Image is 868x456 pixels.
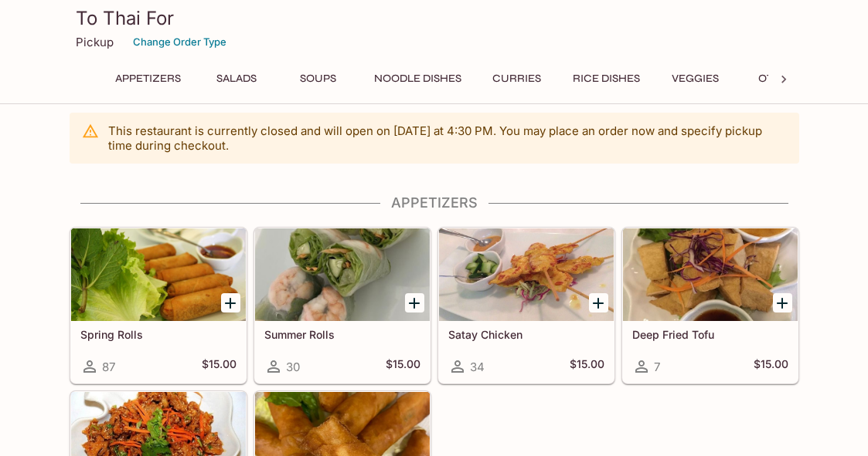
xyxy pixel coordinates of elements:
div: Deep Fried Tofu [623,228,798,321]
h5: $15.00 [202,357,237,376]
button: Add Spring Rolls [221,293,240,312]
span: 7 [654,360,660,374]
button: Veggies [661,68,730,90]
a: Spring Rolls87$15.00 [70,228,247,383]
button: Other [743,68,812,90]
span: 87 [102,360,115,374]
h5: $15.00 [386,357,420,376]
button: Noodle Dishes [366,68,470,90]
span: 34 [470,360,485,374]
button: Appetizers [107,68,189,90]
div: Satay Chicken [439,228,614,321]
button: Add Satay Chicken [589,293,608,312]
p: This restaurant is currently closed and will open on [DATE] at 4:30 PM . You may place an order n... [108,123,787,153]
h4: Appetizers [70,194,799,211]
div: Summer Rolls [255,228,430,321]
button: Change Order Type [126,30,233,54]
button: Curries [482,68,552,90]
button: Salads [202,68,271,90]
button: Add Summer Rolls [405,293,424,312]
button: Soups [284,68,353,90]
div: Spring Rolls [71,228,246,321]
h3: To Thai For [76,6,793,30]
h5: $15.00 [754,357,788,376]
button: Rice Dishes [564,68,648,90]
a: Deep Fried Tofu7$15.00 [622,228,798,383]
h5: Satay Chicken [448,328,604,341]
h5: Deep Fried Tofu [632,328,788,341]
button: Add Deep Fried Tofu [773,293,792,312]
a: Summer Rolls30$15.00 [254,228,431,383]
h5: $15.00 [570,357,604,376]
h5: Summer Rolls [264,328,420,341]
p: Pickup [76,35,114,49]
h5: Spring Rolls [80,328,237,341]
a: Satay Chicken34$15.00 [438,228,614,383]
span: 30 [286,360,300,374]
